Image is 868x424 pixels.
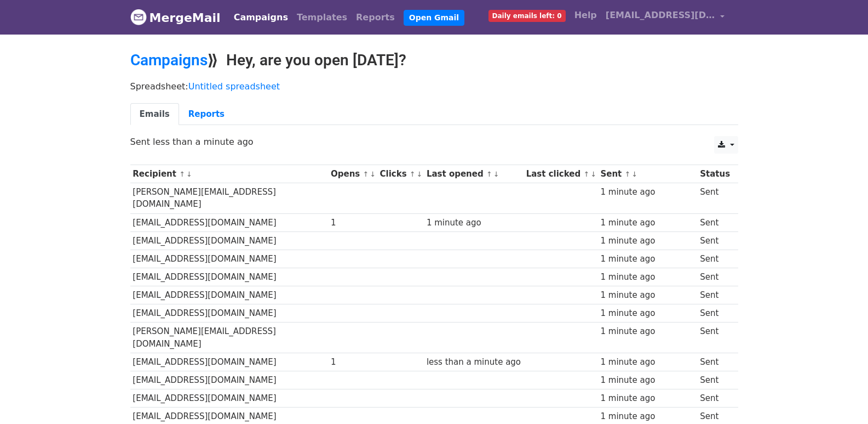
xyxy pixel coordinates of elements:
a: ↑ [179,170,185,178]
a: ↓ [493,170,499,178]
div: 1 minute ago [600,217,694,229]
p: Spreadsheet: [130,81,738,92]
td: Sent [697,389,732,408]
td: [EMAIL_ADDRESS][DOMAIN_NAME] [130,353,329,371]
td: Sent [697,213,732,231]
th: Recipient [130,165,329,183]
div: 1 minute ago [600,356,694,369]
a: ↑ [583,170,589,178]
td: Sent [697,323,732,353]
td: Sent [697,231,732,250]
a: Open Gmail [404,10,464,26]
a: ↓ [631,170,637,178]
a: ↓ [417,170,423,178]
a: ↑ [410,170,416,178]
td: Sent [697,371,732,389]
div: 1 minute ago [600,307,694,320]
a: Untitled spreadsheet [188,81,280,92]
td: [EMAIL_ADDRESS][DOMAIN_NAME] [130,286,329,304]
p: Sent less than a minute ago [130,136,738,148]
a: MergeMail [130,6,221,29]
div: 1 minute ago [600,392,694,405]
a: Reports [352,7,399,29]
th: Clicks [377,165,424,183]
div: less than a minute ago [427,356,521,369]
div: 1 minute ago [600,289,694,302]
div: 1 minute ago [600,235,694,247]
td: [EMAIL_ADDRESS][DOMAIN_NAME] [130,250,329,268]
img: MergeMail logo [130,9,147,25]
div: 1 minute ago [600,271,694,284]
a: [EMAIL_ADDRESS][DOMAIN_NAME] [601,4,729,30]
td: [EMAIL_ADDRESS][DOMAIN_NAME] [130,389,329,408]
div: 1 [331,356,375,369]
a: ↓ [186,170,192,178]
th: Last opened [424,165,524,183]
th: Sent [598,165,698,183]
div: 1 minute ago [600,374,694,387]
a: ↓ [370,170,376,178]
a: Daily emails left: 0 [484,4,570,26]
a: Help [570,4,601,26]
a: ↑ [625,170,631,178]
a: ↓ [590,170,596,178]
td: [EMAIL_ADDRESS][DOMAIN_NAME] [130,268,329,286]
th: Last clicked [524,165,598,183]
td: [EMAIL_ADDRESS][DOMAIN_NAME] [130,213,329,231]
a: ↑ [486,170,492,178]
td: [EMAIL_ADDRESS][DOMAIN_NAME] [130,231,329,250]
td: Sent [697,250,732,268]
td: [PERSON_NAME][EMAIL_ADDRESS][DOMAIN_NAME] [130,323,329,353]
th: Status [697,165,732,183]
div: 1 minute ago [600,253,694,265]
a: Templates [292,7,352,29]
a: Emails [130,103,179,126]
th: Opens [328,165,377,183]
td: [EMAIL_ADDRESS][DOMAIN_NAME] [130,304,329,323]
td: Sent [697,183,732,214]
td: Sent [697,286,732,304]
span: Daily emails left: 0 [488,10,566,22]
td: [PERSON_NAME][EMAIL_ADDRESS][DOMAIN_NAME] [130,183,329,214]
a: Campaigns [130,51,208,69]
div: 1 minute ago [427,217,521,229]
div: 1 minute ago [600,325,694,338]
td: [EMAIL_ADDRESS][DOMAIN_NAME] [130,371,329,389]
div: 1 minute ago [600,186,694,199]
td: Sent [697,353,732,371]
td: Sent [697,304,732,323]
div: 1 minute ago [600,410,694,423]
h2: ⟫ Hey, are you open [DATE]? [130,51,738,70]
a: Campaigns [229,7,292,29]
div: 1 [331,217,375,229]
a: Reports [179,103,234,126]
span: [EMAIL_ADDRESS][DOMAIN_NAME] [606,9,715,22]
td: Sent [697,268,732,286]
a: ↑ [363,170,369,178]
